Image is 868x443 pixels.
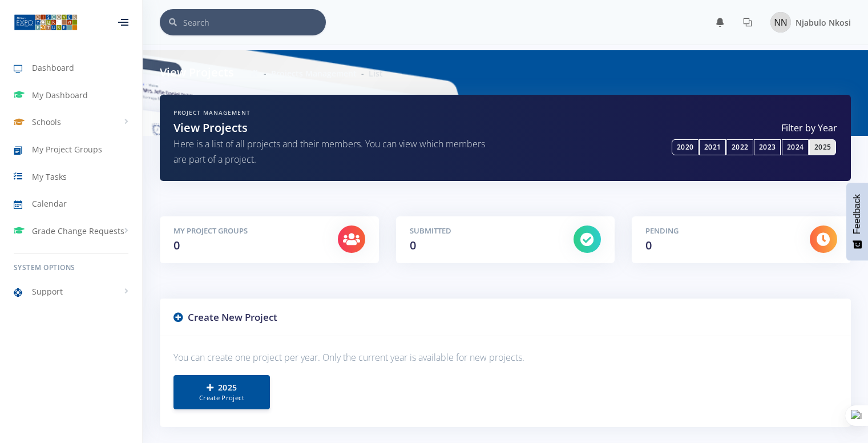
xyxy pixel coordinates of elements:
[14,263,128,273] h6: System Options
[183,9,326,35] input: Search
[173,237,180,253] span: 0
[410,237,416,253] span: 0
[32,198,67,210] span: Calendar
[410,225,557,237] h5: Submitted
[160,64,234,81] h6: View Projects
[32,116,61,128] span: Schools
[173,119,497,136] h2: View Projects
[32,225,124,237] span: Grade Change Requests
[754,139,781,155] a: 2023
[185,393,258,403] small: Create Project
[32,89,88,101] span: My Dashboard
[699,139,726,155] a: 2021
[672,139,699,155] a: 2020
[32,285,63,297] span: Support
[14,13,78,31] img: ...
[645,225,793,237] h5: Pending
[173,136,497,167] p: Here is a list of all projects and their members. You can view which members are part of a project.
[514,121,838,135] label: Filter by Year
[173,350,837,365] p: You can create one project per year. Only the current year is available for new projects.
[645,237,652,253] span: 0
[726,139,753,155] a: 2022
[250,67,383,79] nav: breadcrumb
[32,171,67,183] span: My Tasks
[32,143,102,155] span: My Project Groups
[796,17,851,28] span: Njabulo Nkosi
[761,10,851,35] a: Image placeholder Njabulo Nkosi
[173,375,270,409] a: 2025Create Project
[173,108,497,117] h6: Project Management
[32,62,74,74] span: Dashboard
[173,310,837,325] h3: Create New Project
[846,183,868,260] button: Feedback - Show survey
[271,68,357,79] a: Projects Management
[357,67,383,79] li: List
[173,225,321,237] h5: My Project Groups
[770,12,791,33] img: Image placeholder
[809,139,836,155] a: 2025
[852,194,862,234] span: Feedback
[782,139,809,155] a: 2024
